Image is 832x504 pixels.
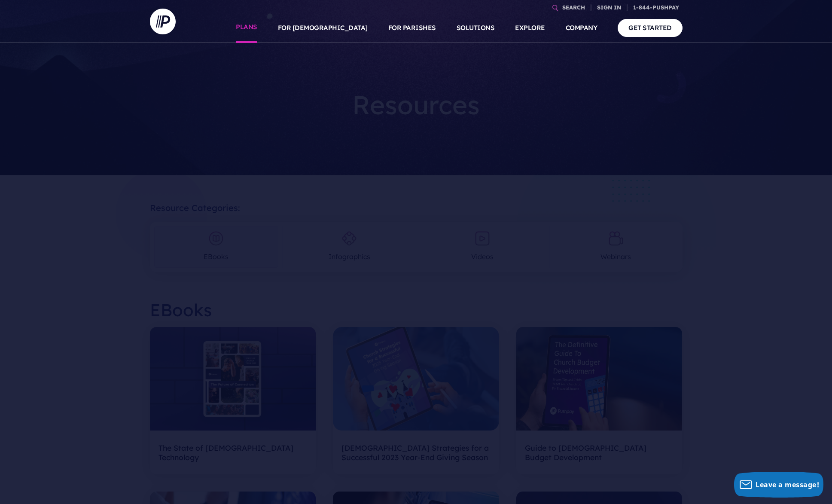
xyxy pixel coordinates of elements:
[388,13,436,43] a: FOR PARISHES
[618,19,683,37] a: GET STARTED
[236,13,257,43] a: PLANS
[278,13,368,43] a: FOR [DEMOGRAPHIC_DATA]
[734,472,823,498] button: Leave a message!
[756,480,819,489] span: Leave a message!
[457,13,495,43] a: SOLUTIONS
[515,13,545,43] a: EXPLORE
[566,13,597,43] a: COMPANY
